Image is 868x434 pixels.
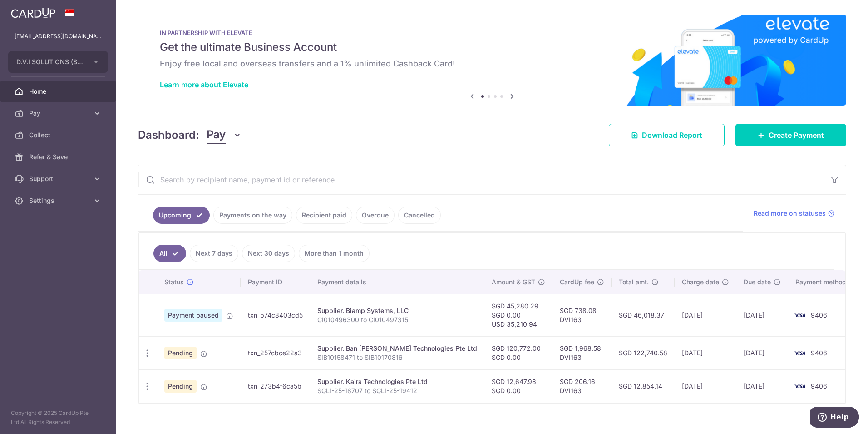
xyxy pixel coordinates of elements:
input: Search by recipient name, payment id or reference [138,165,824,194]
td: [DATE] [736,369,788,403]
span: CardUp fee [560,278,594,287]
td: txn_273b4f6ca5b [241,369,310,403]
span: D.V.I SOLUTIONS (S) PTE. LTD. [16,57,84,66]
span: 9406 [811,311,827,319]
span: Help [20,6,39,15]
td: [DATE] [675,369,736,403]
a: Create Payment [735,124,846,146]
th: Payment details [310,270,484,294]
a: Next 30 days [242,245,295,262]
img: Bank Card [791,348,809,358]
span: Support [29,174,89,183]
a: More than 1 month [299,245,370,262]
iframe: Opens a widget where you can find more information [810,407,859,429]
h4: Dashboard: [138,127,199,143]
div: Supplier. Ban [PERSON_NAME] Technologies Pte Ltd [317,344,477,353]
span: Download Report [642,130,702,141]
span: Read more on statuses [754,209,826,218]
img: Bank Card [791,310,809,321]
td: [DATE] [675,336,736,369]
a: Payments on the way [213,207,292,224]
div: Supplier. Biamp Systems, LLC [317,306,477,315]
button: Pay [207,126,242,144]
span: Due date [744,278,771,287]
span: 9406 [811,349,827,357]
td: SGD 1,968.58 DVI163 [552,336,612,369]
span: Total amt. [619,278,649,287]
td: SGD 738.08 DVI163 [552,294,612,336]
td: txn_b74c8403cd5 [241,294,310,336]
img: Renovation banner [138,15,846,106]
td: [DATE] [736,294,788,336]
td: SGD 46,018.37 [612,294,675,336]
td: SGD 12,647.98 SGD 0.00 [484,369,552,403]
td: SGD 45,280.29 SGD 0.00 USD 35,210.94 [484,294,552,336]
img: Bank Card [791,381,809,392]
a: Learn more about Elevate [160,80,248,89]
td: SGD 120,772.00 SGD 0.00 [484,336,552,369]
th: Payment method [788,270,857,294]
span: Status [164,278,184,287]
img: CardUp [11,7,55,18]
td: SGD 12,854.14 [612,369,675,403]
span: Settings [29,196,89,205]
td: txn_257cbce22a3 [241,336,310,369]
th: Payment ID [241,270,310,294]
span: Create Payment [769,130,824,141]
span: Home [29,87,89,96]
span: Amount & GST [492,278,535,287]
span: Pending [164,380,197,393]
a: Next 7 days [190,245,238,262]
td: SGD 122,740.58 [612,336,675,369]
button: D.V.I SOLUTIONS (S) PTE. LTD. [8,51,108,73]
span: Pending [164,347,197,359]
span: Pay [29,109,89,118]
span: Collect [29,131,89,140]
span: Pay [207,126,226,144]
span: 9406 [811,382,827,390]
a: All [153,245,186,262]
a: Download Report [609,124,725,146]
p: [EMAIL_ADDRESS][DOMAIN_NAME] [15,32,102,41]
p: CI010496300 to CI010497315 [317,315,477,324]
span: Payment paused [164,309,222,322]
a: Overdue [356,207,395,224]
td: SGD 206.16 DVI163 [552,369,612,403]
a: Recipient paid [296,207,352,224]
a: Upcoming [153,207,210,224]
p: SIB10158471 to SIB10170816 [317,353,477,362]
span: Refer & Save [29,152,89,161]
h5: Get the ultimate Business Account [160,40,824,55]
td: [DATE] [675,294,736,336]
p: IN PARTNERSHIP WITH ELEVATE [160,29,824,36]
a: Cancelled [398,207,441,224]
a: Read more on statuses [754,209,835,218]
td: [DATE] [736,336,788,369]
span: Charge date [682,278,719,287]
h6: Enjoy free local and overseas transfers and a 1% unlimited Cashback Card! [160,58,824,69]
div: Supplier. Kaira Technologies Pte Ltd [317,377,477,386]
p: SGLI-25-18707 to SGLI-25-19412 [317,386,477,395]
